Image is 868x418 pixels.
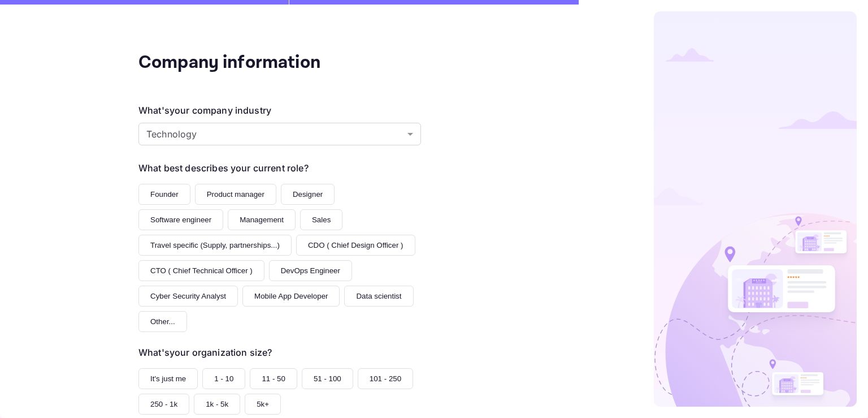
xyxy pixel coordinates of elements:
[245,394,281,415] button: 5k+
[138,104,271,117] div: What's your company industry
[250,368,297,389] button: 11 - 50
[138,161,309,175] div: What best describes your current role?
[344,286,413,307] button: Data scientist
[228,209,296,230] button: Management
[358,368,413,389] button: 101 - 250
[138,235,292,256] button: Travel specific (Supply, partnerships...)
[138,311,187,332] button: Other...
[300,209,342,230] button: Sales
[281,184,335,205] button: Designer
[296,235,415,256] button: CDO ( Chief Design Officer )
[202,368,245,389] button: 1 - 10
[138,209,223,230] button: Software engineer
[138,184,190,205] button: Founder
[138,260,264,281] button: CTO ( Chief Technical Officer )
[302,368,353,389] button: 51 - 100
[654,11,857,407] img: logo
[138,49,364,76] div: Company information
[138,346,272,359] div: What's your organization size?
[138,123,421,145] div: Without label
[242,286,340,307] button: Mobile App Developer
[138,394,189,415] button: 250 - 1k
[138,368,198,389] button: It's just me
[195,184,276,205] button: Product manager
[194,394,240,415] button: 1k - 5k
[138,286,238,307] button: Cyber Security Analyst
[269,260,352,281] button: DevOps Engineer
